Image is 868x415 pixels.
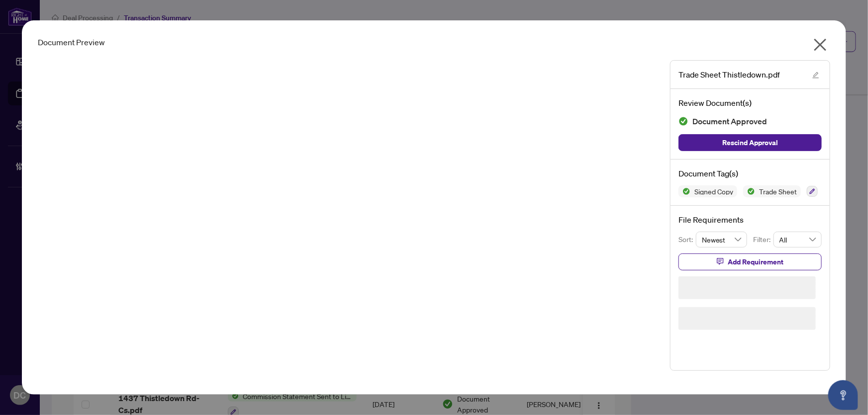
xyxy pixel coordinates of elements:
h4: Document Tag(s) [678,167,822,179]
span: Signed Copy [690,188,737,195]
p: Filter: [753,234,773,245]
button: Add Requirement [678,253,822,270]
h4: File Requirements [678,214,822,226]
img: Document Status [678,116,688,126]
span: Rescind Approval [722,135,778,151]
p: Sort: [678,234,696,245]
span: All [779,232,816,247]
img: Status Icon [743,185,755,197]
div: Document Preview [38,36,831,48]
span: edit [812,72,819,79]
button: Open asap [828,380,858,410]
span: close [812,37,828,53]
span: Trade Sheet Thistledown.pdf [678,69,780,81]
span: Document Approved [692,115,767,128]
h4: Review Document(s) [678,97,822,109]
button: Rescind Approval [678,134,822,151]
span: Trade Sheet [755,188,801,195]
span: Add Requirement [728,254,783,270]
span: Newest [702,232,742,247]
img: Status Icon [678,185,690,197]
